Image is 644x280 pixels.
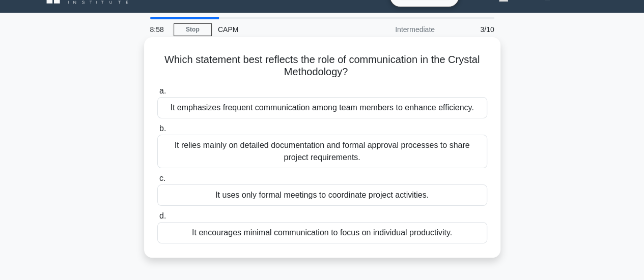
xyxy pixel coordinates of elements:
div: 8:58 [144,19,174,40]
span: c. [159,174,165,182]
h5: Which statement best reflects the role of communication in the Crystal Methodology? [156,53,488,79]
span: a. [159,86,166,95]
div: It emphasizes frequent communication among team members to enhance efficiency. [157,97,487,118]
span: d. [159,211,166,220]
div: It uses only formal meetings to coordinate project activities. [157,184,487,206]
div: Intermediate [352,19,441,40]
a: Stop [174,23,212,36]
div: 3/10 [441,19,500,40]
div: It relies mainly on detailed documentation and formal approval processes to share project require... [157,135,487,168]
div: CAPM [212,19,352,40]
span: b. [159,124,166,133]
div: It encourages minimal communication to focus on individual productivity. [157,222,487,243]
